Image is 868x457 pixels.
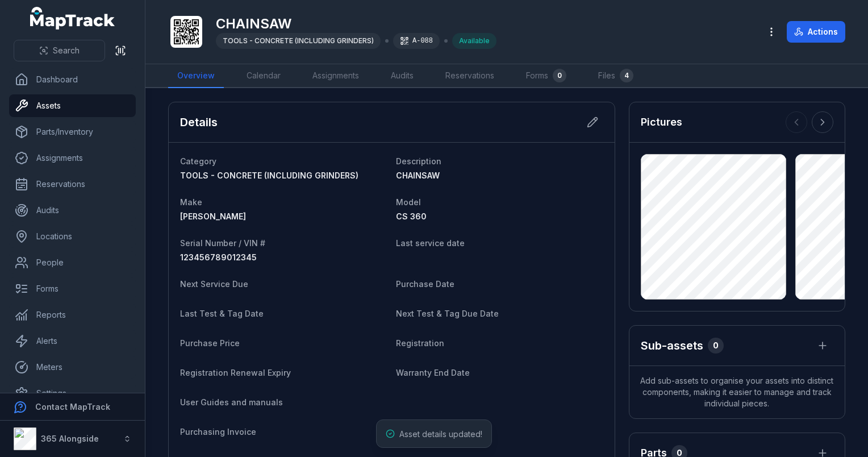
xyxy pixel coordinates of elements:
[237,64,290,88] a: Calendar
[180,338,240,348] span: Purchase Price
[180,238,265,248] span: Serial Number / VIN #
[396,309,499,318] span: Next Test & Tag Due Date
[436,64,503,88] a: Reservations
[396,279,454,289] span: Purchase Date
[9,199,136,222] a: Audits
[180,171,358,180] span: TOOLS - CONCRETE (INCLUDING GRINDERS)
[396,171,440,180] span: CHAINSAW
[787,21,845,43] button: Actions
[396,197,421,207] span: Model
[53,45,80,56] span: Search
[9,121,136,143] a: Parts/Inventory
[9,147,136,169] a: Assignments
[180,156,216,166] span: Category
[41,434,99,443] strong: 365 Alongside
[641,114,682,130] h3: Pictures
[14,40,105,61] button: Search
[180,211,246,221] span: [PERSON_NAME]
[396,156,441,166] span: Description
[168,64,224,88] a: Overview
[9,277,136,300] a: Forms
[216,15,496,33] h1: CHAINSAW
[620,69,633,82] div: 4
[9,94,136,117] a: Assets
[180,368,291,377] span: Registration Renewal Expiry
[708,338,724,354] div: 0
[396,368,470,377] span: Warranty End Date
[396,338,444,348] span: Registration
[180,397,283,407] span: User Guides and manuals
[223,36,374,45] span: TOOLS - CONCRETE (INCLUDING GRINDERS)
[641,338,703,354] h2: Sub-assets
[396,211,427,221] span: CS 360
[180,427,256,437] span: Purchasing Invoice
[9,225,136,248] a: Locations
[9,251,136,274] a: People
[589,64,642,88] a: Files4
[9,356,136,379] a: Meters
[399,429,482,439] span: Asset details updated!
[393,33,440,49] div: A-088
[180,279,248,289] span: Next Service Due
[35,402,110,412] strong: Contact MapTrack
[180,252,257,262] span: 123456789012345
[396,238,465,248] span: Last service date
[180,309,264,318] span: Last Test & Tag Date
[382,64,423,88] a: Audits
[9,330,136,352] a: Alerts
[452,33,496,49] div: Available
[553,69,566,82] div: 0
[180,197,202,207] span: Make
[180,114,218,130] h2: Details
[303,64,368,88] a: Assignments
[9,173,136,196] a: Reservations
[9,304,136,326] a: Reports
[9,68,136,91] a: Dashboard
[629,366,845,418] span: Add sub-assets to organise your assets into distinct components, making it easier to manage and t...
[517,64,575,88] a: Forms0
[9,382,136,405] a: Settings
[30,7,115,30] a: MapTrack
